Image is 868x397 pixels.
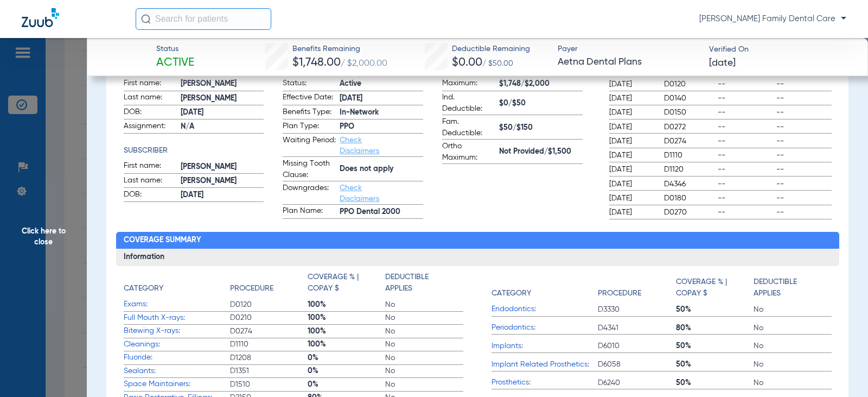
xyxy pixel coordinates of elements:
[664,136,713,147] span: D0274
[776,207,831,218] span: --
[156,43,194,55] span: Status
[230,352,308,363] span: D1208
[718,136,773,147] span: --
[718,122,773,133] span: --
[609,164,655,175] span: [DATE]
[230,379,308,390] span: D1510
[283,205,336,218] span: Plan Name:
[308,352,385,363] span: 0%
[609,107,655,118] span: [DATE]
[718,207,773,218] span: --
[609,179,655,190] span: [DATE]
[452,57,482,68] span: $0.00
[283,106,336,119] span: Benefits Type:
[776,122,831,133] span: --
[776,79,831,90] span: --
[124,283,163,294] h4: Category
[340,206,423,218] span: PPO Dental 2000
[776,193,831,204] span: --
[718,164,773,175] span: --
[664,150,713,161] span: D1110
[718,107,773,118] span: --
[609,207,655,218] span: [DATE]
[136,8,271,30] input: Search for patients
[385,379,463,390] span: No
[718,179,773,190] span: --
[385,299,463,310] span: No
[442,141,495,163] span: Ortho Maximum:
[181,161,264,173] span: [PERSON_NAME]
[676,341,754,351] span: 50%
[442,116,495,139] span: Fam. Deductible:
[776,107,831,118] span: --
[308,312,385,323] span: 100%
[664,79,713,90] span: D0120
[124,366,230,377] span: Sealants:
[492,304,598,315] span: Endodontics:
[609,193,655,204] span: [DATE]
[492,341,598,352] span: Implants:
[308,299,385,310] span: 100%
[499,78,583,90] span: $1,748/$2,000
[709,44,851,55] span: Verified On
[283,121,336,134] span: Plan Type:
[718,93,773,104] span: --
[124,121,177,134] span: Assignment:
[442,92,495,115] span: Ind. Deductible:
[754,272,831,303] app-breakdown-title: Deductible Applies
[598,341,675,351] span: D6010
[718,79,773,90] span: --
[292,57,341,68] span: $1,748.00
[385,272,463,298] app-breakdown-title: Deductible Applies
[22,8,59,27] img: Zuub Logo
[718,150,773,161] span: --
[718,193,773,204] span: --
[340,121,423,133] span: PPO
[181,78,264,90] span: [PERSON_NAME]
[124,312,230,324] span: Full Mouth X-rays:
[664,107,713,118] span: D0150
[340,93,423,104] span: [DATE]
[116,249,839,266] h3: Information
[754,359,831,370] span: No
[676,272,754,303] app-breakdown-title: Coverage % | Copay $
[676,304,754,315] span: 50%
[558,43,699,55] span: Payer
[283,92,336,105] span: Effective Date:
[124,325,230,337] span: Bitewing X-rays:
[181,93,264,104] span: [PERSON_NAME]
[124,92,177,105] span: Last name:
[124,272,230,298] app-breakdown-title: Category
[385,326,463,337] span: No
[776,179,831,190] span: --
[385,339,463,350] span: No
[230,283,273,294] h4: Procedure
[776,136,831,147] span: --
[676,323,754,333] span: 80%
[499,98,583,109] span: $0/$50
[609,136,655,147] span: [DATE]
[664,122,713,133] span: D0272
[499,146,583,157] span: Not Provided/$1,500
[676,377,754,388] span: 50%
[230,299,308,310] span: D0120
[492,272,598,303] app-breakdown-title: Category
[124,145,264,156] app-breakdown-title: Subscriber
[499,122,583,134] span: $50/$150
[492,288,531,299] h4: Category
[385,312,463,323] span: No
[776,150,831,161] span: --
[492,322,598,333] span: Periodontics:
[124,339,230,350] span: Cleanings:
[340,107,423,118] span: In-Network
[308,272,380,294] h4: Coverage % | Copay $
[699,14,846,24] span: [PERSON_NAME] Family Dental Care
[385,366,463,376] span: No
[124,175,177,188] span: Last name:
[709,56,736,70] span: [DATE]
[283,78,336,91] span: Status:
[664,193,713,204] span: D0180
[156,55,194,71] span: Active
[308,379,385,390] span: 0%
[754,341,831,351] span: No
